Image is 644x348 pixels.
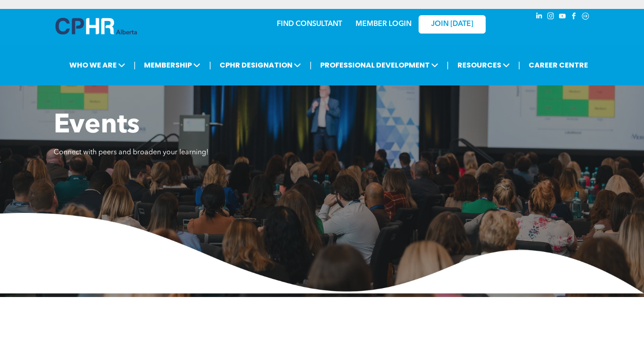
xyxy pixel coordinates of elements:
[356,21,411,28] a: MEMBER LOGIN
[54,149,208,156] span: Connect with peers and broaden your learning!
[141,57,203,73] span: MEMBERSHIP
[557,11,567,23] a: youtube
[209,56,211,74] li: |
[455,57,513,73] span: RESOURCES
[518,56,521,74] li: |
[569,11,579,23] a: facebook
[309,56,312,74] li: |
[318,57,441,73] span: PROFESSIONAL DEVELOPMENT
[546,11,555,23] a: instagram
[419,15,486,34] a: JOIN [DATE]
[534,11,544,23] a: linkedin
[580,11,590,23] a: Social network
[67,57,128,73] span: WHO WE ARE
[277,21,342,28] a: FIND CONSULTANT
[217,57,304,73] span: CPHR DESIGNATION
[431,20,473,29] span: JOIN [DATE]
[134,56,136,74] li: |
[54,112,140,139] span: Events
[526,57,591,73] a: CAREER CENTRE
[55,18,137,34] img: A blue and white logo for cp alberta
[447,56,449,74] li: |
